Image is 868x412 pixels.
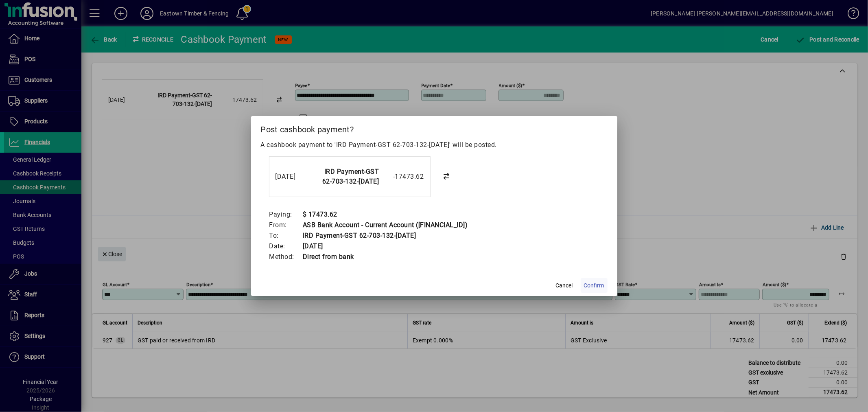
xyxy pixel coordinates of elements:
[584,281,604,290] span: Confirm
[383,172,424,182] div: -17473.62
[269,220,303,230] td: From:
[551,278,577,293] button: Cancel
[581,278,608,293] button: Confirm
[269,209,303,220] td: Paying:
[269,252,303,262] td: Method:
[261,140,608,150] p: A cashbook payment to 'IRD Payment-GST 62-703-132-[DATE]' will be posted.
[275,172,308,182] div: [DATE]
[322,168,379,185] strong: IRD Payment-GST 62-703-132-[DATE]
[251,116,617,140] h2: Post cashbook payment?
[302,230,468,241] td: IRD Payment-GST 62-703-132-[DATE]
[302,220,468,230] td: ASB Bank Account - Current Account ([FINANCIAL_ID])
[556,281,573,290] span: Cancel
[269,230,303,241] td: To:
[269,241,303,252] td: Date:
[302,252,468,262] td: Direct from bank
[302,241,468,252] td: [DATE]
[302,209,468,220] td: $ 17473.62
